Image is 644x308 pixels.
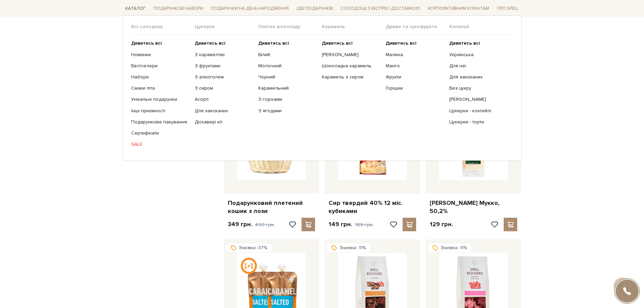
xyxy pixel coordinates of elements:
[195,96,253,102] a: Асорті
[131,108,190,114] a: Інші приємності
[258,63,317,69] a: Молочний
[430,220,453,228] p: 129 грн.
[425,3,492,14] a: Корпоративним клієнтам
[449,24,513,30] span: Колекції
[427,243,473,253] div: Знижка -11%
[131,24,195,30] span: Всі солодощі
[449,119,508,125] a: Цукерки - торти
[322,40,380,46] a: Дивитись всі
[195,108,253,114] a: Для закоханих
[258,40,289,46] b: Дивитись всі
[131,85,190,91] a: Смаки літа
[258,51,317,57] a: Білий
[195,74,253,80] a: З алкоголем
[131,74,190,80] a: Набори
[195,119,253,125] a: Діскавері кіт
[195,40,225,46] b: Дивитись всі
[449,51,508,57] a: Українська
[449,40,480,46] b: Дивитись всі
[195,51,253,57] a: З карамеллю
[258,85,317,91] a: Карамельний
[322,74,380,80] a: Карамель з сиром
[449,63,508,69] a: Для неї
[386,85,444,91] a: Горішки
[258,74,317,80] a: Чорний
[131,141,190,147] a: SALE
[131,51,190,57] a: Новинки
[338,3,423,14] a: Солодощі з експрес-доставкою
[258,24,322,30] span: Плитки шоколаду
[225,243,273,253] div: Знижка -37%
[131,63,190,69] a: Бестселери
[228,220,275,229] p: 349 грн.
[131,40,190,46] a: Дивитись всі
[386,40,416,46] b: Дивитись всі
[195,40,253,46] a: Дивитись всі
[430,199,517,215] a: [PERSON_NAME] Мукко, 50,2%
[131,96,190,102] a: Унікальні подарунки
[329,220,374,229] p: 149 грн.
[355,222,374,228] span: 189 грн.
[131,119,190,125] a: Подарункове пакування
[449,96,508,102] a: [PERSON_NAME]
[255,222,275,228] span: 450 грн.
[195,24,258,30] span: Цукерки
[258,96,317,102] a: З горіхами
[322,63,380,69] a: Шоколадна карамель
[326,243,372,253] div: Знижка -11%
[123,15,522,161] div: Каталог
[386,40,444,46] a: Дивитись всі
[386,51,444,57] a: Малина
[258,108,317,114] a: З ягодами
[449,85,508,91] a: Без цукру
[151,3,206,14] span: Подарункові набори
[449,74,508,80] a: Для закоханих
[449,40,508,46] a: Дивитись всі
[258,40,317,46] a: Дивитись всі
[386,24,449,30] span: Драже та сухофрукти
[386,74,444,80] a: Фрукти
[208,3,291,14] span: Подарунки на День народження
[386,63,444,69] a: Манго
[131,40,162,46] b: Дивитись всі
[131,130,190,136] a: Сертифікати
[494,3,521,14] span: Про Spell
[294,3,336,14] span: Ідеї подарунків
[228,199,315,215] a: Подарунковий плетений кошик з лози
[322,24,385,30] span: Карамель
[329,199,416,215] a: Сир твердий 40% 12 міс. кубиками
[322,51,380,57] a: [PERSON_NAME]
[195,63,253,69] a: З фруктами
[449,108,508,114] a: Цукерки - коктейлі
[123,3,148,14] span: Каталог
[195,85,253,91] a: З сиром
[322,40,353,46] b: Дивитись всі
